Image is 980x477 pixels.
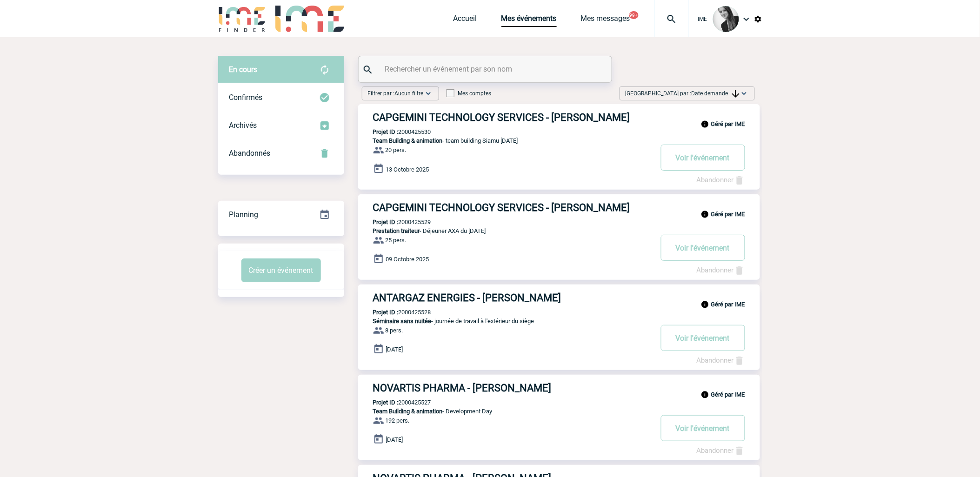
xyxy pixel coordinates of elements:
input: Rechercher un événement par son nom [383,62,590,76]
span: Filtrer par : [368,89,424,98]
button: Voir l'événement [661,145,745,171]
span: 20 pers. [386,147,407,154]
a: ANTARGAZ ENERGIES - [PERSON_NAME] [358,292,760,304]
p: - Development Day [358,408,652,415]
p: 2000425527 [358,399,431,406]
h3: NOVARTIS PHARMA - [PERSON_NAME] [373,382,652,394]
span: 192 pers. [386,417,410,424]
p: 2000425529 [358,219,431,225]
button: Voir l'événement [661,415,745,441]
span: Team Building & animation [373,408,443,415]
b: Projet ID : [373,399,399,406]
img: baseline_expand_more_white_24dp-b.png [424,89,433,98]
button: Voir l'événement [661,325,745,351]
span: Team Building & animation [373,137,443,144]
a: CAPGEMINI TECHNOLOGY SERVICES - [PERSON_NAME] [358,202,760,213]
button: Créer un événement [241,258,321,282]
a: Mes messages [581,14,630,27]
label: Mes comptes [447,90,492,97]
p: - Déjeuner AXA du [DATE] [358,227,652,234]
p: - team building Siamu [DATE] [358,137,652,144]
p: 2000425528 [358,309,431,316]
a: Accueil [453,14,477,27]
b: Géré par IME [711,391,745,398]
a: Mes événements [501,14,557,27]
span: [DATE] [386,346,403,353]
b: Projet ID : [373,219,399,225]
img: info_black_24dp.svg [701,120,709,128]
span: Planning [229,210,259,219]
h3: CAPGEMINI TECHNOLOGY SERVICES - [PERSON_NAME] [373,112,652,123]
div: Retrouvez ici tous vos évènements avant confirmation [218,56,344,84]
b: Géré par IME [711,301,745,308]
b: Géré par IME [711,120,745,127]
b: Projet ID : [373,309,399,316]
p: - journée de travail à l'extérieur du siège [358,318,652,325]
span: Prestation traiteur [373,227,420,234]
img: 101050-0.jpg [713,6,739,32]
div: Retrouvez ici tous vos événements organisés par date et état d'avancement [218,201,344,229]
div: Retrouvez ici tous les événements que vous avez décidé d'archiver [218,112,344,139]
a: Abandonner [697,356,745,364]
span: 13 Octobre 2025 [386,166,429,173]
h3: CAPGEMINI TECHNOLOGY SERVICES - [PERSON_NAME] [373,202,652,213]
img: baseline_expand_more_white_24dp-b.png [740,89,749,98]
span: 8 pers. [386,327,403,334]
a: Planning [218,200,344,228]
a: NOVARTIS PHARMA - [PERSON_NAME] [358,382,760,394]
b: Projet ID : [373,128,399,135]
button: Voir l'événement [661,235,745,261]
p: 2000425530 [358,128,431,135]
a: CAPGEMINI TECHNOLOGY SERVICES - [PERSON_NAME] [358,112,760,123]
a: Abandonner [697,176,745,184]
img: arrow_downward.png [732,90,740,98]
span: Abandonnés [229,149,271,158]
img: IME-Finder [218,6,267,32]
img: info_black_24dp.svg [701,210,709,219]
button: 99+ [629,11,639,19]
span: 09 Octobre 2025 [386,256,429,263]
span: En cours [229,65,258,74]
a: Abandonner [697,266,745,274]
span: Date demande [692,90,740,97]
img: info_black_24dp.svg [701,300,709,309]
div: Retrouvez ici tous vos événements annulés [218,139,344,167]
span: IME [698,16,707,22]
span: [DATE] [386,437,403,444]
span: Archivés [229,121,257,130]
span: Séminaire sans nuitée [373,318,432,325]
span: 25 pers. [386,237,407,244]
span: [GEOGRAPHIC_DATA] par : [626,89,740,98]
span: Confirmés [229,93,263,102]
h3: ANTARGAZ ENERGIES - [PERSON_NAME] [373,292,652,304]
a: Abandonner [697,446,745,455]
img: info_black_24dp.svg [701,391,709,399]
b: Géré par IME [711,211,745,218]
span: Aucun filtre [395,90,424,97]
